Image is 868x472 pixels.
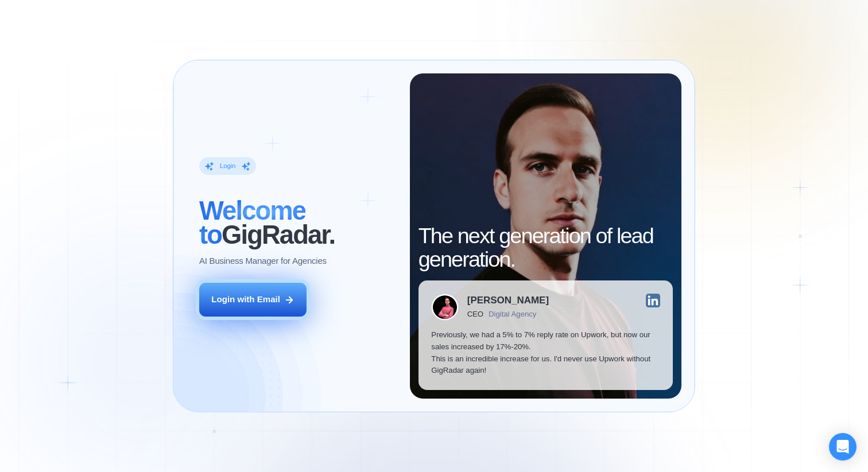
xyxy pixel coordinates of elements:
[467,295,549,305] div: [PERSON_NAME]
[829,433,857,461] div: Open Intercom Messenger
[431,329,660,377] p: Previously, we had a 5% to 7% reply rate on Upwork, but now our sales increased by 17%-20%. This ...
[467,310,483,318] div: CEO
[199,283,307,317] button: Login with Email
[418,224,673,272] h2: The next generation of lead generation.
[489,310,536,318] div: Digital Agency
[199,199,397,247] h2: ‍ GigRadar.
[199,255,327,267] p: AI Business Manager for Agencies
[199,196,305,249] span: Welcome to
[220,162,236,170] div: Login
[211,294,280,306] div: Login with Email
